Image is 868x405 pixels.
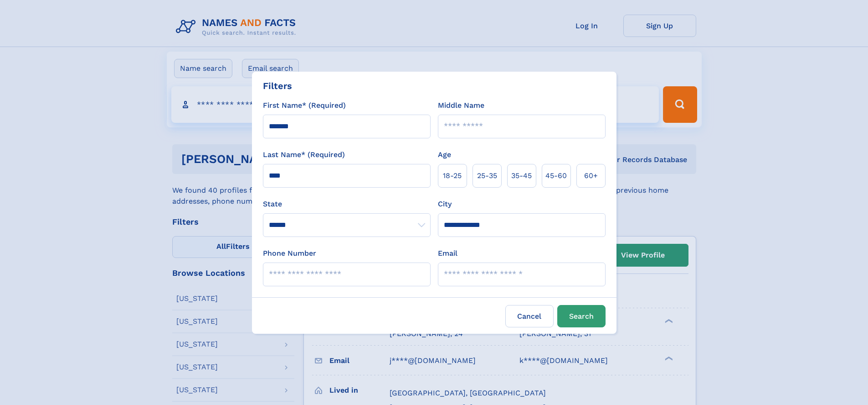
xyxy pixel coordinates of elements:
label: Cancel [505,305,554,327]
label: City [438,199,452,210]
label: Middle Name [438,100,484,111]
button: Search [557,305,606,327]
span: 60+ [584,170,598,181]
span: 45‑60 [545,170,567,181]
div: Filters [263,79,292,93]
span: 18‑25 [443,170,462,181]
label: Age [438,149,451,160]
label: First Name* (Required) [263,100,346,111]
label: State [263,199,431,210]
label: Email [438,248,457,259]
span: 25‑35 [477,170,497,181]
label: Last Name* (Required) [263,149,345,160]
label: Phone Number [263,248,316,259]
span: 35‑45 [511,170,532,181]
